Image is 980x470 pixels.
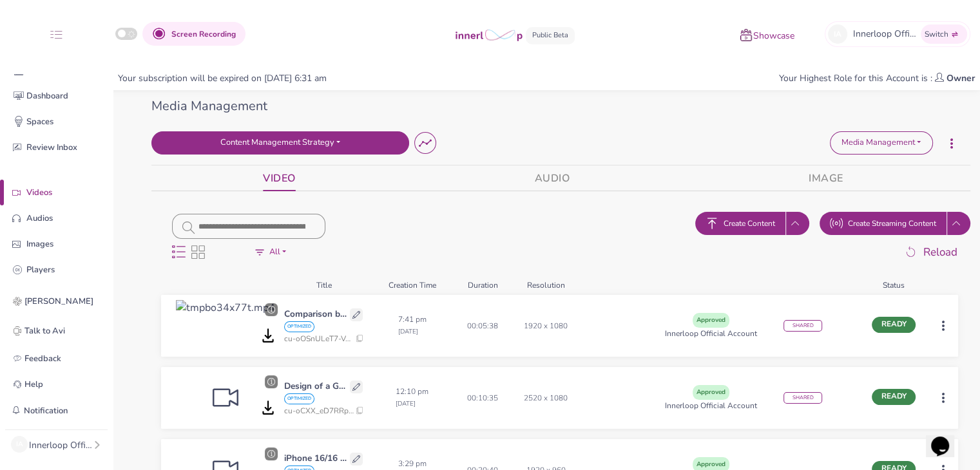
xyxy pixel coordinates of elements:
[176,300,275,352] img: tmpbo34x77t.mp4
[854,281,932,290] div: Status
[24,324,65,338] p: Talk to Avi
[524,395,568,402] p: 2520 x 1080
[514,281,577,290] div: Resolution
[26,186,106,200] p: Videos
[830,217,843,230] img: streaming
[142,22,245,46] button: Screen Recording
[926,418,967,457] iframe: chat widget
[10,292,102,311] a: [PERSON_NAME]
[11,436,28,453] div: IA
[774,71,980,85] div: Your Highest Role for this Account is :
[24,378,43,391] p: Help
[452,281,515,290] div: Duration
[828,24,847,44] div: IA
[10,377,102,392] a: Help
[890,238,970,266] button: Reload
[697,388,725,397] b: Approved
[740,28,753,41] img: showcase icon
[113,71,332,85] div: Your subscription will be expired on [DATE] 6:31 am
[151,97,970,116] div: Media Management
[26,212,106,225] p: Audios
[697,315,725,324] b: Approved
[10,402,68,419] button: Notification
[373,281,452,290] div: Creation Time
[820,212,946,235] button: streamingCreate Streaming Content
[26,89,106,103] p: Dashboard
[284,333,354,344] span: cu-oOSnULeT7-Vg0K6aS2Me9
[925,29,948,39] span: Switch
[665,328,757,339] span: Innerloop Official Account
[467,395,498,402] p: 00:10:35
[10,321,102,341] a: Talk to Avi
[398,316,426,335] p: [DATE]
[923,244,957,261] span: Reload
[535,165,570,191] a: AUDIO
[946,72,975,84] b: Owner
[697,460,725,469] b: Approved
[24,295,93,308] p: [PERSON_NAME]
[848,218,936,229] span: Create Streaming Content
[285,281,363,290] div: Title
[284,393,314,404] span: OPTIMIZED
[10,351,102,366] a: Feedback
[26,238,106,251] p: Images
[151,131,409,155] button: Content Management Strategy
[284,321,314,332] span: OPTIMIZED
[29,438,93,452] div: Innerloop Official Account
[26,141,106,155] p: Review Inbox
[783,392,822,404] span: SHARED
[284,405,354,417] span: cu-oCXX_eD7RRp0CEcJlXgtG
[809,165,843,191] a: IMAGE
[398,460,426,467] span: 3:29 pm
[284,308,347,321] p: Comparison between Loom(free plan) and Innerloop
[284,380,347,393] p: Design of a Grocery Delivery App's Home Screen
[284,452,347,465] p: iPhone 16/16 Pro Review: Times Have Changed!
[24,404,68,418] p: Notification
[753,30,794,43] p: Showcase
[665,400,757,411] span: Innerloop Official Account
[263,165,296,191] a: VIDEO
[467,323,498,330] p: 00:05:38
[921,24,967,44] button: Switch
[830,131,933,155] button: Media Management
[396,388,428,395] span: 12:10 pm
[872,317,916,333] span: READY
[216,241,325,263] button: All
[524,323,568,330] p: 1920 x 1080
[724,218,775,229] span: Create Content
[26,115,106,129] p: Spaces
[853,27,918,41] span: Innerloop Official
[396,388,428,408] p: [DATE]
[24,352,61,366] p: Feedback
[26,263,106,277] p: Players
[706,217,718,230] img: streaming
[872,389,916,405] span: READY
[398,316,426,323] span: 7:41 pm
[783,320,822,332] span: SHARED
[10,435,102,453] button: IAInnerloop Official Account
[269,246,280,258] span: All
[695,212,785,235] button: streamingCreate Content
